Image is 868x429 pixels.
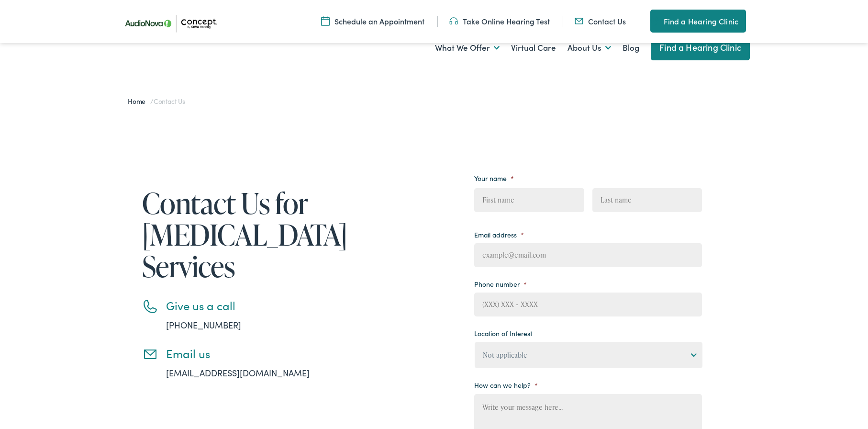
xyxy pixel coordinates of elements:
[474,280,527,288] label: Phone number
[321,16,330,26] img: A calendar icon to schedule an appointment at Concept by Iowa Hearing.
[474,293,702,316] input: (XXX) XXX - XXXX
[435,30,500,66] a: What We Offer
[650,15,659,27] img: utility icon
[154,96,185,106] span: Contact Us
[166,367,310,379] a: [EMAIL_ADDRESS][DOMAIN_NAME]
[128,96,185,106] span: /
[568,30,611,66] a: About Us
[511,30,556,66] a: Virtual Care
[650,10,746,33] a: Find a Hearing Clinic
[575,16,626,26] a: Contact Us
[142,187,338,282] h1: Contact Us for [MEDICAL_DATA] Services
[592,188,702,212] input: Last name
[128,96,150,106] a: Home
[474,381,538,389] label: How can we help?
[474,230,524,239] label: Email address
[651,34,750,60] a: Find a Hearing Clinic
[474,174,514,182] label: Your name
[474,329,532,338] label: Location of Interest
[474,188,584,212] input: First name
[449,16,550,26] a: Take Online Hearing Test
[166,299,338,313] h3: Give us a call
[575,16,583,26] img: utility icon
[321,16,424,26] a: Schedule an Appointment
[474,243,702,267] input: example@email.com
[623,30,639,66] a: Blog
[166,319,241,331] a: [PHONE_NUMBER]
[449,16,458,26] img: utility icon
[166,347,338,361] h3: Email us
